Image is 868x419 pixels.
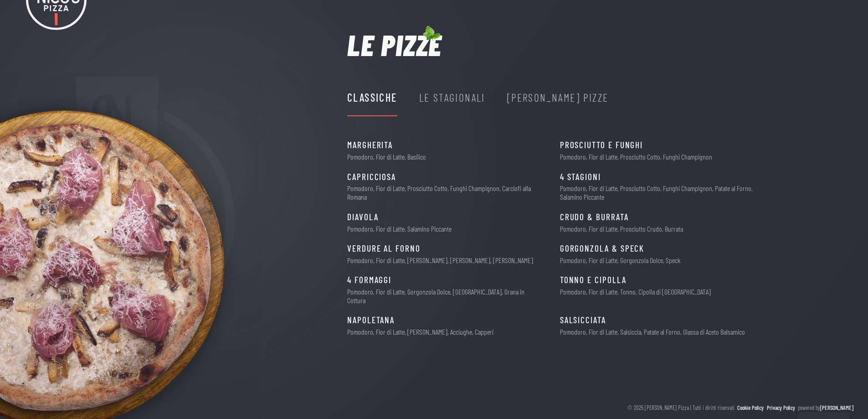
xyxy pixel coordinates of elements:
[347,256,533,264] p: Pomodoro, Fior di Latte, [PERSON_NAME], [PERSON_NAME], [PERSON_NAME]
[560,242,645,256] span: Gorgonzola & Speck
[347,327,493,336] p: Pomodoro, Fior di Latte, [PERSON_NAME], Acciughe, Capperi
[767,403,795,412] a: Privacy Policy
[820,404,853,411] a: [PERSON_NAME]
[347,170,396,184] span: Capricciosa
[560,224,683,233] p: Pomodoro, Fior di Latte, Prosciutto Crudo, Burrata
[347,313,395,327] span: Napoletana
[347,30,442,59] h1: Le pizze
[347,287,543,305] p: Pomodoro, Fior di Latte, Gorgonzola Dolce, [GEOGRAPHIC_DATA], Grana in Cottura
[560,256,680,264] p: Pomodoro, Fior di Latte, Gorgonzola Dolce, Speck
[419,89,485,106] div: Le Stagionali
[347,273,391,287] span: 4 Formaggi
[347,138,393,152] span: Margherita
[560,184,755,201] p: Pomodoro, Fior di Latte, Prosciutto Cotto, Funghi Champignon, Patate al Forno, Salamino Piccante
[560,152,712,161] p: Pomodoro, Fior di Latte, Prosciutto Cotto, Funghi Champignon
[347,89,397,106] div: Classiche
[347,184,543,201] p: Pomodoro, Fior di Latte, Prosciutto Cotto, Funghi Champignon, Carciofi alla Romana
[560,210,629,224] span: CRUDO & BURRATA
[347,242,421,256] span: Verdure al Forno
[798,403,853,412] div: powered by
[560,138,643,152] span: Prosciutto e Funghi
[560,287,711,296] p: Pomodoro, Fior di Latte, Tonno, Cipolla di [GEOGRAPHIC_DATA]
[347,152,426,161] p: Pomodoro, Fior di Latte, Basilico
[347,224,452,233] p: Pomodoro, Fior di Latte, Salamino Piccante
[560,313,606,327] span: Salsicciata
[507,89,609,106] div: [PERSON_NAME] Pizze
[737,403,764,412] a: Cookie Policy
[347,210,378,224] span: Diavola
[560,170,601,184] span: 4 Stagioni
[560,327,745,336] p: Pomodoro, Fior di Latte, Salsiccia, Patate al Forno, Glassa di Aceto Balsamico
[560,273,627,287] span: Tonno e Cipolla
[627,403,734,412] div: © 2025 [PERSON_NAME] Pizza | Tutti i diritti riservati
